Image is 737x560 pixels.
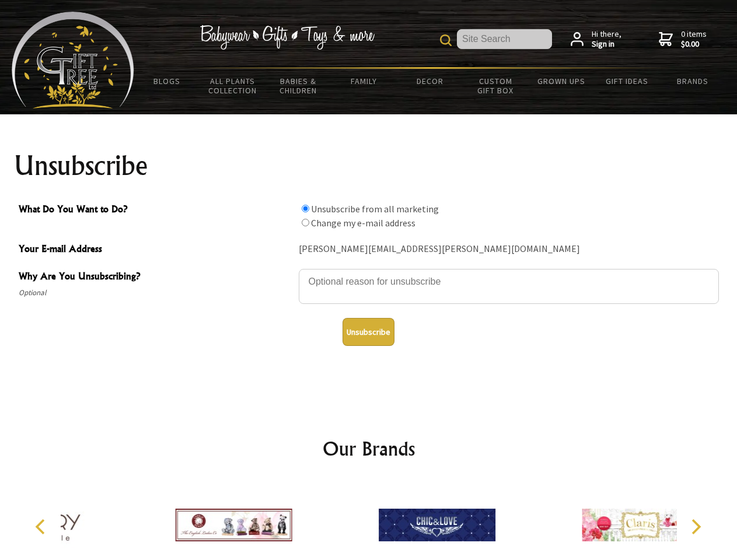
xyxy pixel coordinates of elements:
[681,29,707,50] span: 0 items
[14,152,724,180] h1: Unsubscribe
[457,29,552,49] input: Site Search
[200,25,375,50] img: Babywear - Gifts - Toys & more
[528,69,594,93] a: Grown Ups
[134,69,200,93] a: BLOGS
[299,269,719,304] textarea: Why Are You Unsubscribing?
[463,69,529,103] a: Custom Gift Box
[440,34,452,46] img: product search
[266,69,331,103] a: Babies & Children
[302,205,309,212] input: What Do You Want to Do?
[19,242,293,258] span: Your E-mail Address
[592,39,621,50] strong: Sign in
[343,318,394,346] button: Unsubscribe
[594,69,660,93] a: Gift Ideas
[659,29,707,50] a: 0 items$0.00
[397,69,463,93] a: Decor
[23,435,714,463] h2: Our Brands
[302,219,309,226] input: What Do You Want to Do?
[683,514,708,540] button: Next
[19,286,293,300] span: Optional
[311,203,439,215] label: Unsubscribe from all marketing
[200,69,266,103] a: All Plants Collection
[331,69,397,93] a: Family
[571,29,621,50] a: Hi there,Sign in
[592,29,621,50] span: Hi there,
[12,12,134,108] img: Babyware - Gifts - Toys and more...
[311,217,415,229] label: Change my e-mail address
[681,39,707,50] strong: $0.00
[19,202,293,219] span: What Do You Want to Do?
[29,514,55,540] button: Previous
[660,69,726,93] a: Brands
[299,240,719,258] div: [PERSON_NAME][EMAIL_ADDRESS][PERSON_NAME][DOMAIN_NAME]
[19,269,293,286] span: Why Are You Unsubscribing?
